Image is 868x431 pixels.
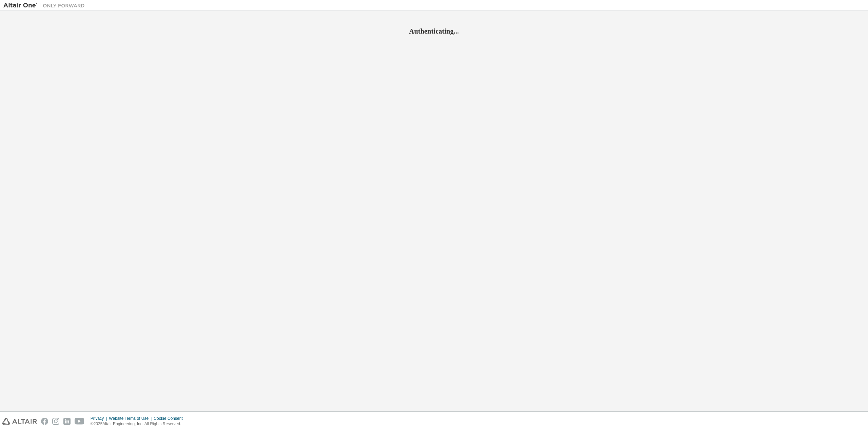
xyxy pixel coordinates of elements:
[2,418,37,425] img: altair_logo.svg
[3,27,865,36] h2: Authenticating...
[91,416,109,421] div: Privacy
[41,418,48,425] img: facebook.svg
[75,418,84,425] img: youtube.svg
[52,418,59,425] img: instagram.svg
[3,2,88,9] img: Altair One
[63,418,71,425] img: linkedin.svg
[91,421,187,427] p: © 2025 Altair Engineering, Inc. All Rights Reserved.
[109,416,154,421] div: Website Terms of Use
[154,416,186,421] div: Cookie Consent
